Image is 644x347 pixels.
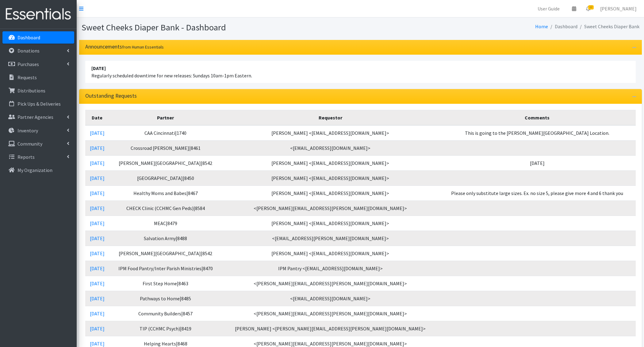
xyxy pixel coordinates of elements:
a: [DATE] [90,175,105,181]
a: Inventory [2,124,74,137]
p: Donations [17,48,40,54]
a: [DATE] [90,265,105,271]
a: [DATE] [90,190,105,196]
a: Purchases [2,58,74,70]
td: [PERSON_NAME] <[EMAIL_ADDRESS][DOMAIN_NAME]> [222,125,439,141]
td: Healthy Moms and Babes|8467 [109,185,222,201]
td: This is going to the [PERSON_NAME][GEOGRAPHIC_DATA] Location. [439,125,635,141]
th: Date [85,110,109,125]
td: TIP (CCHMC Psych)|8419 [109,321,222,336]
p: My Organization [17,167,52,173]
a: Requests [2,71,74,84]
td: [PERSON_NAME] <[PERSON_NAME][EMAIL_ADDRESS][PERSON_NAME][DOMAIN_NAME]> [222,321,439,336]
td: MEAC|8479 [109,216,222,231]
td: [DATE] [439,155,635,170]
a: [PERSON_NAME] [595,2,642,15]
small: from Human Essentials [122,44,164,50]
a: [DATE] [90,341,105,347]
a: 12 [581,2,595,15]
td: [PERSON_NAME][GEOGRAPHIC_DATA]|8542 [109,155,222,170]
p: Pick Ups & Deliveries [17,101,61,107]
td: CHECK Clinic (CCHMC Gen Peds)|8584 [109,201,222,216]
a: [DATE] [90,326,105,332]
a: [DATE] [90,220,105,226]
td: [GEOGRAPHIC_DATA]|8450 [109,170,222,185]
li: Dashboard [548,22,577,31]
td: IPM Food Pantry/Inter Parish Ministries|8470 [109,261,222,276]
td: CAA Cincinnati|1740 [109,125,222,141]
h3: Outstanding Requests [85,93,137,99]
a: Home [535,23,548,29]
strong: [DATE] [91,65,106,71]
td: <[PERSON_NAME][EMAIL_ADDRESS][PERSON_NAME][DOMAIN_NAME]> [222,306,439,321]
a: Community [2,138,74,150]
a: [DATE] [90,250,105,256]
td: <[EMAIL_ADDRESS][PERSON_NAME][DOMAIN_NAME]> [222,231,439,246]
p: Reports [17,154,35,160]
a: [DATE] [90,160,105,166]
td: Salvation Army|8488 [109,231,222,246]
h3: Announcements [85,44,164,50]
td: [PERSON_NAME] <[EMAIL_ADDRESS][DOMAIN_NAME]> [222,170,439,185]
a: Partner Agencies [2,111,74,123]
a: User Guide [533,2,565,15]
td: [PERSON_NAME] <[EMAIL_ADDRESS][DOMAIN_NAME]> [222,216,439,231]
a: My Organization [2,164,74,176]
p: Requests [17,74,37,80]
td: [PERSON_NAME] <[EMAIL_ADDRESS][DOMAIN_NAME]> [222,185,439,201]
td: [PERSON_NAME] <[EMAIL_ADDRESS][DOMAIN_NAME]> [222,155,439,170]
span: 12 [588,5,594,10]
a: [DATE] [90,280,105,287]
td: <[EMAIL_ADDRESS][DOMAIN_NAME]> [222,291,439,306]
p: Inventory [17,127,38,134]
th: Comments [439,110,635,125]
p: Partner Agencies [17,114,53,120]
td: [PERSON_NAME][GEOGRAPHIC_DATA]|8542 [109,246,222,261]
a: Donations [2,45,74,57]
a: [DATE] [90,310,105,317]
p: Distributions [17,88,45,94]
img: HumanEssentials [2,4,74,25]
td: Community Builders|8457 [109,306,222,321]
p: Purchases [17,61,39,67]
a: Dashboard [2,31,74,44]
th: Partner [109,110,222,125]
p: Community [17,141,42,147]
td: Please only substitute large sizes. Ex. no size 5, please give more 4 and 6 thank you [439,185,635,201]
td: [PERSON_NAME] <[EMAIL_ADDRESS][DOMAIN_NAME]> [222,246,439,261]
li: Sweet Cheeks Diaper Bank [577,22,639,31]
h1: Sweet Cheeks Diaper Bank - Dashboard [82,22,358,33]
td: Pathways to Home|8485 [109,291,222,306]
td: <[EMAIL_ADDRESS][DOMAIN_NAME]> [222,140,439,155]
a: Distributions [2,84,74,97]
td: <[PERSON_NAME][EMAIL_ADDRESS][PERSON_NAME][DOMAIN_NAME]> [222,201,439,216]
td: First Step Home|8463 [109,276,222,291]
a: Reports [2,151,74,163]
td: <[PERSON_NAME][EMAIL_ADDRESS][PERSON_NAME][DOMAIN_NAME]> [222,276,439,291]
a: [DATE] [90,145,105,151]
a: [DATE] [90,295,105,302]
a: [DATE] [90,235,105,241]
a: [DATE] [90,205,105,211]
li: Regularly scheduled downtime for new releases: Sundays 10am-1pm Eastern. [85,61,636,83]
th: Requestor [222,110,439,125]
td: IPM Pantry <[EMAIL_ADDRESS][DOMAIN_NAME]> [222,261,439,276]
p: Dashboard [17,34,40,41]
a: Pick Ups & Deliveries [2,98,74,110]
a: [DATE] [90,130,105,136]
td: Crossroad [PERSON_NAME]|8461 [109,140,222,155]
